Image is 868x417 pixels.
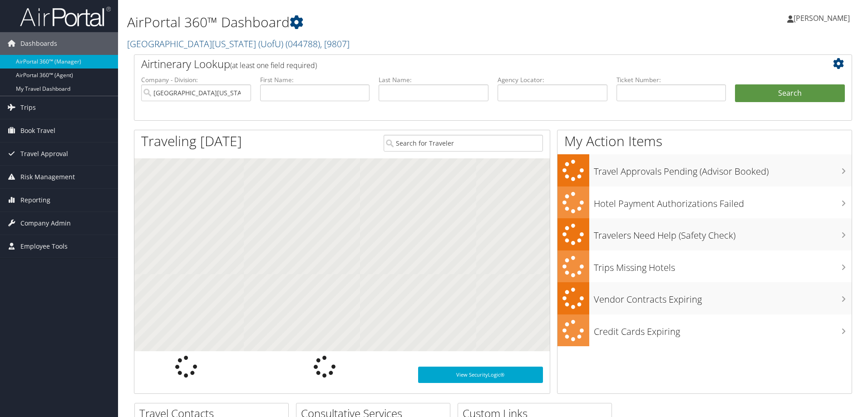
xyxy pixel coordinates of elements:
[320,38,350,50] span: , [ 9807 ]
[557,186,852,219] a: Hotel Payment Authorizations Failed
[735,84,845,103] button: Search
[498,75,607,84] label: Agency Locator:
[594,161,852,178] h3: Travel Approvals Pending (Advisor Booked)
[557,218,852,250] a: Travelers Need Help (Safety Check)
[379,75,488,84] label: Last Name:
[20,6,111,27] img: airportal-logo.png
[384,135,543,152] input: Search for Traveler
[557,250,852,283] a: Trips Missing Hotels
[557,154,852,186] a: Travel Approvals Pending (Advisor Booked)
[20,189,50,211] span: Reporting
[20,119,55,142] span: Book Travel
[594,289,852,306] h3: Vendor Contracts Expiring
[20,96,36,119] span: Trips
[127,38,350,50] a: [GEOGRAPHIC_DATA][US_STATE] (UofU)
[557,314,852,347] a: Credit Cards Expiring
[20,32,57,55] span: Dashboards
[594,225,852,242] h3: Travelers Need Help (Safety Check)
[594,321,852,338] h3: Credit Cards Expiring
[141,132,242,151] h1: Traveling [DATE]
[418,367,543,383] a: View SecurityLogic®
[141,56,785,72] h2: Airtinerary Lookup
[286,38,320,50] span: ( 044788 )
[557,132,852,151] h1: My Action Items
[230,60,317,70] span: (at least one field required)
[787,5,859,32] a: [PERSON_NAME]
[594,193,852,210] h3: Hotel Payment Authorizations Failed
[594,257,852,274] h3: Trips Missing Hotels
[260,75,370,84] label: First Name:
[20,212,71,235] span: Company Admin
[557,282,852,314] a: Vendor Contracts Expiring
[141,75,251,84] label: Company - Division:
[794,13,850,23] span: [PERSON_NAME]
[616,75,726,84] label: Ticket Number:
[127,13,615,32] h1: AirPortal 360™ Dashboard
[20,166,75,188] span: Risk Management
[20,142,68,165] span: Travel Approval
[20,235,68,258] span: Employee Tools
